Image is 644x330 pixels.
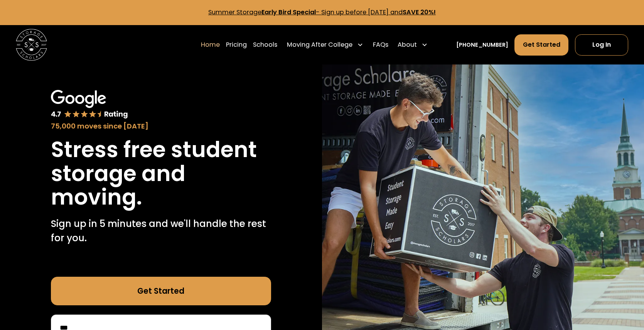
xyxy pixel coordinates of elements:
[287,40,352,49] div: Moving After College
[226,34,247,56] a: Pricing
[575,34,629,56] a: Log In
[51,217,271,245] p: Sign up in 5 minutes and we'll handle the rest for you.
[394,34,431,56] div: About
[283,34,366,56] div: Moving After College
[51,90,128,119] img: Google 4.7 star rating
[51,121,271,132] div: 75,000 moves since [DATE]
[403,8,436,17] strong: SAVE 20%!
[514,34,568,56] a: Get Started
[51,138,271,209] h1: Stress free student storage and moving.
[398,40,417,49] div: About
[261,8,316,17] strong: Early Bird Special
[208,8,436,17] a: Summer StorageEarly Bird Special- Sign up before [DATE] andSAVE 20%!
[253,34,277,56] a: Schools
[373,34,388,56] a: FAQs
[16,29,47,61] img: Storage Scholars main logo
[51,277,271,305] a: Get Started
[201,34,220,56] a: Home
[16,29,47,61] a: home
[456,41,508,49] a: [PHONE_NUMBER]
